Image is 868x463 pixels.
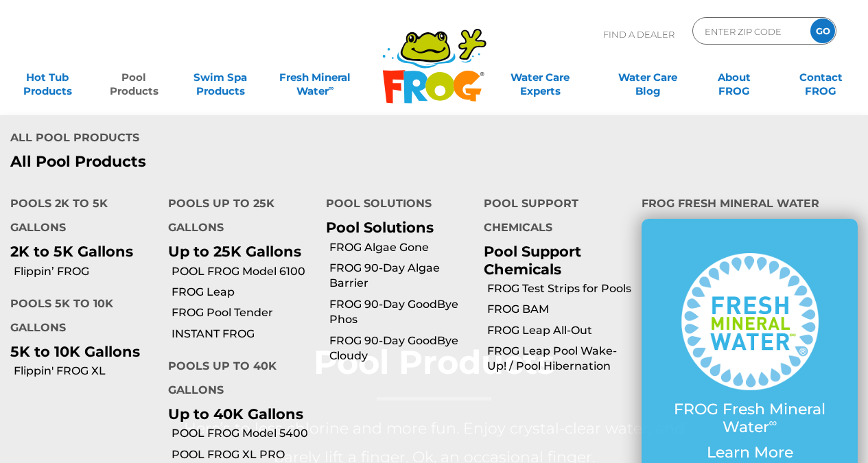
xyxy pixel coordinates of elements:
a: FROG BAM [487,302,631,317]
h4: Pool Support Chemicals [484,191,621,243]
p: Up to 40K Gallons [168,405,305,423]
a: POOL FROG Model 6100 [172,264,316,279]
a: FROG 90-Day Algae Barrier [329,261,473,292]
a: Water CareExperts [486,64,595,91]
a: FROG Test Strips for Pools [487,281,631,296]
a: All Pool Products [10,153,424,171]
a: Flippin' FROG XL [14,364,158,379]
a: Swim SpaProducts [187,64,254,91]
h4: Pools up to 25K Gallons [168,191,305,243]
a: FROG Leap All-Out [487,323,631,338]
h4: All Pool Products [10,126,424,153]
a: Pool Solutions [326,219,434,236]
a: FROG Leap [172,285,316,300]
p: FROG Fresh Mineral Water [669,401,830,437]
a: AboutFROG [701,64,768,91]
a: Flippin’ FROG [14,264,158,279]
h4: Pools up to 40K Gallons [168,354,305,405]
a: FROG Algae Gone [329,240,473,255]
p: Pool Support Chemicals [484,243,621,277]
h4: Pools 5K to 10K Gallons [10,292,148,343]
a: FROG Leap Pool Wake-Up! / Pool Hibernation [487,344,631,375]
a: FROG Pool Tender [172,305,316,320]
input: Zip Code Form [703,21,796,41]
a: FROG 90-Day GoodBye Cloudy [329,333,473,364]
p: 5K to 10K Gallons [10,343,148,360]
a: Fresh MineralWater∞ [273,64,357,91]
a: INSTANT FROG [172,327,316,342]
a: ContactFROG [787,64,854,91]
h4: Pool Solutions [326,191,463,219]
sup: ∞ [769,416,777,429]
p: 2K to 5K Gallons [10,243,148,260]
h4: FROG Fresh Mineral Water [642,191,858,219]
sup: ∞ [329,83,334,93]
p: Find A Dealer [603,17,675,51]
a: PoolProducts [100,64,167,91]
a: POOL FROG XL PRO [172,447,316,462]
a: POOL FROG Model 5400 [172,426,316,441]
a: Water CareBlog [614,64,681,91]
a: Hot TubProducts [14,64,81,91]
input: GO [810,19,835,43]
a: FROG 90-Day GoodBye Phos [329,297,473,328]
h4: Pools 2K to 5K Gallons [10,191,148,243]
p: Up to 25K Gallons [168,243,305,260]
p: Learn More [669,444,830,462]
